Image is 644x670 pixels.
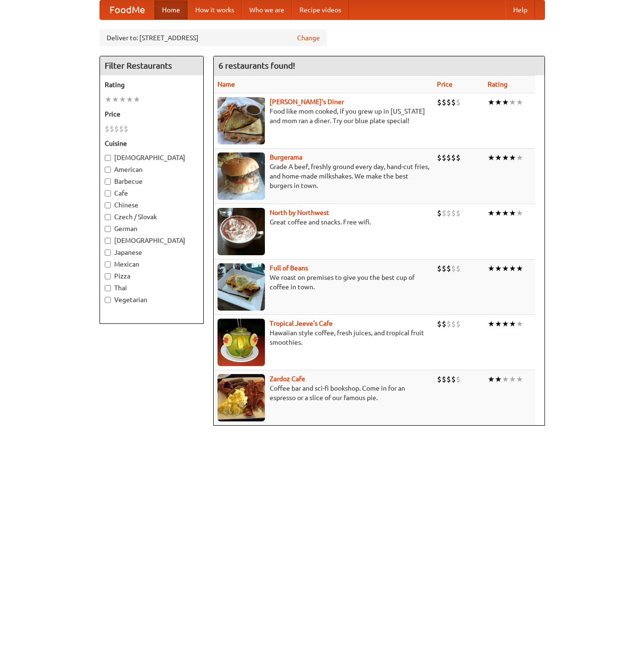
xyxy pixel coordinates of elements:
[105,200,199,210] label: Chinese
[442,208,446,218] li: $
[105,177,199,186] label: Barbecue
[105,273,111,279] input: Pizza
[488,319,495,329] li: ★
[105,285,111,291] input: Thai
[495,319,502,329] li: ★
[442,263,446,274] li: $
[105,261,111,268] input: Mexican
[218,97,265,144] img: sallys.jpg
[437,319,442,329] li: $
[495,152,502,163] li: ★
[495,97,502,107] li: ★
[516,97,523,107] li: ★
[442,319,446,329] li: $
[105,179,111,185] input: Barbecue
[456,319,461,329] li: $
[456,152,461,163] li: $
[105,224,199,233] label: German
[242,0,292,19] a: Who we are
[442,152,446,163] li: $
[105,153,199,162] label: [DEMOGRAPHIC_DATA]
[437,152,442,163] li: $
[270,153,302,161] b: Burgerama
[516,152,523,163] li: ★
[218,162,429,190] p: Grade A beef, freshly ground every day, hand-cut fries, and home-made milkshakes. We make the bes...
[119,94,126,105] li: ★
[509,97,516,107] li: ★
[105,139,199,148] h5: Cuisine
[218,61,295,70] ng-pluralize: 6 restaurants found!
[270,264,308,272] a: Full of Beans
[112,94,119,105] li: ★
[502,97,509,107] li: ★
[502,319,509,329] li: ★
[446,263,451,274] li: $
[292,0,349,19] a: Recipe videos
[437,97,442,107] li: $
[516,263,523,274] li: ★
[105,259,199,269] label: Mexican
[105,295,199,304] label: Vegetarian
[451,374,456,384] li: $
[488,374,495,384] li: ★
[270,209,329,216] a: North by Northwest
[456,263,461,274] li: $
[516,319,523,329] li: ★
[105,167,111,173] input: American
[218,80,235,88] a: Name
[451,208,456,218] li: $
[100,56,203,75] h4: Filter Restaurants
[270,375,305,383] a: Zardoz Cafe
[105,236,199,245] label: [DEMOGRAPHIC_DATA]
[488,263,495,274] li: ★
[451,97,456,107] li: $
[488,208,495,218] li: ★
[506,0,535,19] a: Help
[105,80,199,89] h5: Rating
[218,374,265,421] img: zardoz.jpg
[105,271,199,281] label: Pizza
[502,263,509,274] li: ★
[105,190,111,197] input: Cafe
[446,97,451,107] li: $
[509,319,516,329] li: ★
[126,94,133,105] li: ★
[297,33,320,43] a: Change
[437,263,442,274] li: $
[218,263,265,311] img: beans.jpg
[502,152,509,163] li: ★
[105,248,199,257] label: Japanese
[437,208,442,218] li: $
[154,0,188,19] a: Home
[509,263,516,274] li: ★
[488,152,495,163] li: ★
[105,250,111,256] input: Japanese
[114,124,119,134] li: $
[451,319,456,329] li: $
[105,188,199,198] label: Cafe
[218,273,429,292] p: We roast on premises to give you the best cup of coffee in town.
[456,208,461,218] li: $
[488,80,508,88] a: Rating
[442,97,446,107] li: $
[270,98,344,106] a: [PERSON_NAME]'s Diner
[188,0,242,19] a: How it works
[105,94,112,105] li: ★
[456,97,461,107] li: $
[446,208,451,218] li: $
[105,165,199,174] label: American
[502,374,509,384] li: ★
[437,374,442,384] li: $
[105,124,109,134] li: $
[218,107,429,125] p: Food like mom cooked, if you grew up in [US_STATE] and mom ran a diner. Try our blue plate special!
[100,29,327,46] div: Deliver to: [STREET_ADDRESS]
[218,152,265,200] img: burgerama.jpg
[124,124,128,134] li: $
[105,297,111,303] input: Vegetarian
[270,320,333,327] b: Tropical Jeeve's Cafe
[495,208,502,218] li: ★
